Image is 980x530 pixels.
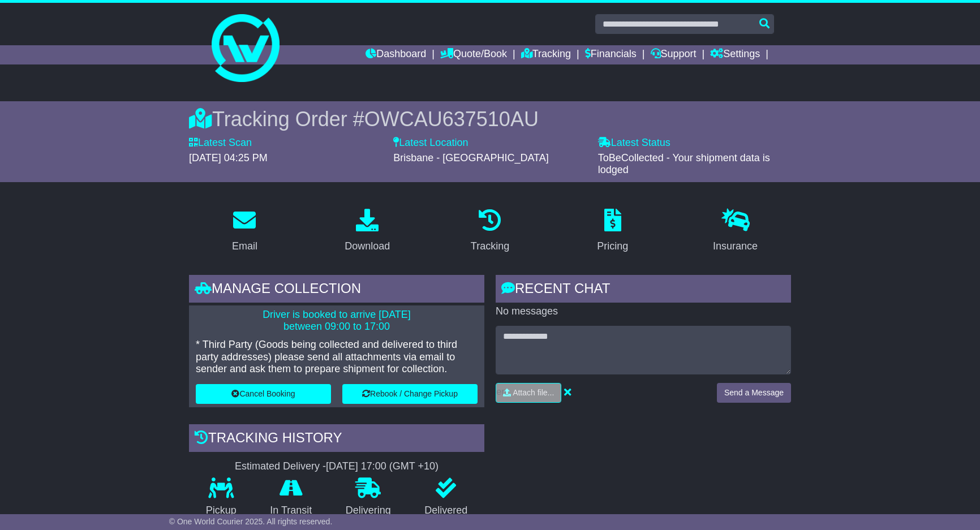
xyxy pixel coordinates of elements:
a: Insurance [706,205,765,258]
div: Insurance [713,239,758,254]
div: Tracking history [189,424,484,455]
p: Delivering [329,505,408,517]
p: Pickup [189,505,253,517]
span: [DATE] 04:25 PM [189,152,268,163]
div: Download [345,239,390,254]
button: Rebook / Change Pickup [342,384,478,404]
div: Manage collection [189,275,484,305]
a: Support [651,45,697,64]
div: Tracking [471,239,509,254]
label: Latest Scan [189,137,252,149]
span: OWCAU637510AU [364,107,539,131]
a: Download [337,205,397,258]
a: Pricing [590,205,635,258]
p: Delivered [408,505,485,517]
a: Settings [710,45,760,64]
div: Pricing [597,239,628,254]
a: Tracking [463,205,517,258]
span: Brisbane - [GEOGRAPHIC_DATA] [393,152,548,163]
p: In Transit [253,505,329,517]
a: Financials [585,45,637,64]
p: * Third Party (Goods being collected and delivered to third party addresses) please send all atta... [196,339,478,376]
div: RECENT CHAT [496,275,791,305]
span: © One World Courier 2025. All rights reserved. [169,517,333,526]
span: ToBeCollected - Your shipment data is lodged [598,152,770,176]
a: Tracking [521,45,571,64]
a: Email [225,205,265,258]
button: Cancel Booking [196,384,331,404]
a: Quote/Book [440,45,507,64]
p: Driver is booked to arrive [DATE] between 09:00 to 17:00 [196,309,478,333]
p: No messages [496,305,791,318]
label: Latest Status [598,137,670,149]
div: [DATE] 17:00 (GMT +10) [326,460,439,473]
a: Dashboard [366,45,426,64]
label: Latest Location [393,137,468,149]
button: Send a Message [717,383,791,403]
div: Estimated Delivery - [189,460,484,473]
div: Tracking Order # [189,107,791,131]
div: Email [232,239,257,254]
